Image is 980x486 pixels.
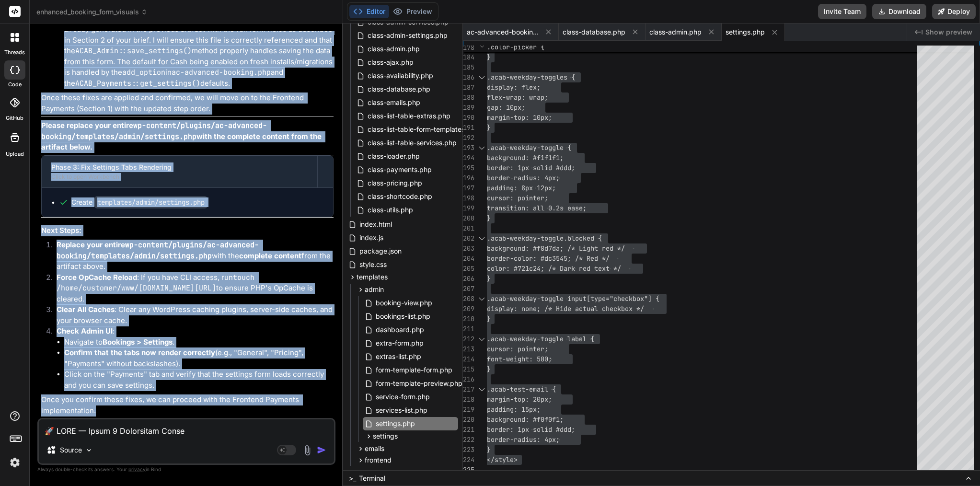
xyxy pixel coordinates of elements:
[51,162,308,172] div: Phase 3: Fix Settings Tabs Rendering
[649,27,702,37] span: class-admin.php
[358,219,393,230] span: index.html
[375,378,463,389] span: form-template-preview.php
[467,27,539,37] span: ac-advanced-booking.php
[57,326,113,336] strong: Check Admin UI
[487,43,544,51] span: .color-picker {
[463,354,474,364] div: 214
[358,232,384,243] span: index.js
[487,304,644,313] span: display: none; /* Hide actual checkbox */
[49,272,334,305] li: : If you have CLI access, run to ensure PHP's OpCache is cleared.
[487,435,560,444] span: border-radius: 4px;
[487,405,541,414] span: padding: 15px;
[367,164,433,175] span: class-payments.php
[463,435,474,445] div: 222
[487,445,491,454] span: }
[42,156,317,187] button: Phase 3: Fix Settings Tabs RenderingClick to open Workbench
[463,233,474,243] div: 202
[487,365,491,373] span: }
[41,394,334,416] p: Once you confirm these fixes, we can proceed with the Frontend Payments implementation.
[358,259,388,270] span: style.css
[64,348,215,357] strong: Confirm that the tabs now render correctly
[463,143,474,153] div: 193
[463,153,474,163] div: 194
[463,52,474,62] div: 184
[487,264,621,273] span: color: #721c24; /* Dark red text */
[64,369,334,391] li: Click on the "Payments" tab and verify that the settings form loads correctly and you can save se...
[463,193,474,203] div: 198
[463,344,474,354] div: 213
[49,326,334,391] li: :
[463,415,474,425] div: 220
[475,384,488,394] div: Click to collapse the range.
[463,274,474,284] div: 206
[463,304,474,314] div: 209
[487,123,491,132] span: }
[487,53,491,61] span: }
[37,465,335,474] p: Always double-check its answers. Your in Bind
[463,133,474,143] div: 192
[375,418,416,429] span: settings.php
[375,405,428,416] span: services-list.php
[367,30,449,41] span: class-admin-settings.php
[487,314,491,323] span: }
[367,57,415,68] span: class-ajax.php
[375,364,453,376] span: form-template-form.php
[375,297,433,309] span: booking-view.php
[367,97,421,108] span: class-emails.php
[463,43,474,53] span: 178
[367,43,421,55] span: class-admin.php
[463,405,474,415] div: 219
[463,243,474,254] div: 203
[463,213,474,223] div: 200
[487,254,610,263] span: border-color: #dc3545; /* Red */
[41,121,323,151] strong: Please replace your entire with the complete content from the artifact below.
[487,194,548,202] span: cursor: pointer;
[358,245,403,257] span: package.json
[367,177,423,189] span: class-pricing.php
[463,82,474,93] div: 187
[49,240,334,272] li: with the from the artifact above.
[4,48,25,57] label: threads
[487,143,571,152] span: .acab-weekday-toggle {
[463,254,474,264] div: 204
[122,68,165,77] code: add_option
[463,173,474,183] div: 196
[375,391,431,403] span: service-form.php
[475,294,488,304] div: Click to collapse the range.
[357,272,388,282] span: templates
[463,264,474,274] div: 205
[463,223,474,233] div: 201
[487,103,525,112] span: gap: 10px;
[7,454,23,471] img: settings
[6,150,24,158] label: Upload
[872,4,926,19] button: Download
[487,174,560,182] span: border-radius: 4px;
[57,240,259,260] strong: Replace your entire
[317,445,326,455] img: icon
[463,384,474,394] div: 217
[463,183,474,193] div: 197
[367,137,458,149] span: class-list-table-services.php
[349,474,356,483] span: >_
[487,355,552,363] span: font-weight: 500;
[463,203,474,213] div: 199
[932,4,976,19] button: Deploy
[487,204,587,212] span: transition: all 0.2s ease;
[463,455,474,465] div: 224
[463,324,474,334] div: 211
[359,474,385,483] span: Terminal
[487,83,541,92] span: display: flex;
[64,337,334,348] li: Navigate to .
[463,334,474,344] div: 212
[487,153,564,162] span: background: #f1f1f1;
[463,465,474,475] div: 225
[463,93,474,103] div: 188
[94,196,208,208] code: templates/admin/settings.php
[487,415,564,424] span: background: #f0f0f1;
[349,5,389,18] button: Editor
[302,445,313,456] img: attachment
[925,27,972,37] span: Show preview
[487,335,594,343] span: .acab-weekday-toggle label {
[367,70,434,81] span: class-availability.php
[367,110,451,122] span: class-list-table-extras.php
